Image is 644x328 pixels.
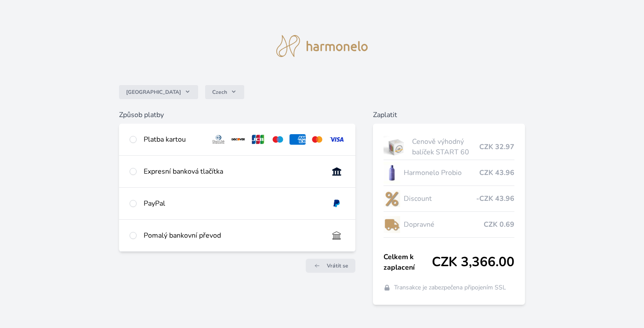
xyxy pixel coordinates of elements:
span: CZK 32.97 [479,142,514,152]
button: Czech [205,85,244,99]
button: [GEOGRAPHIC_DATA] [119,85,198,99]
span: Dopravné [404,219,484,230]
h6: Způsob platby [119,110,355,120]
div: PayPal [144,198,322,209]
span: Vrátit se [327,262,348,269]
span: Czech [212,89,227,96]
img: start.jpg [384,136,409,158]
img: jcb.svg [250,134,266,145]
img: bankTransfer_IBAN.svg [329,230,345,241]
span: Celkem k zaplacení [384,252,432,273]
img: visa.svg [329,134,345,145]
img: paypal.svg [329,198,345,209]
h6: Zaplatit [373,110,525,120]
img: onlineBanking_CZ.svg [329,166,345,177]
div: Platba kartou [144,134,203,145]
div: Pomalý bankovní převod [144,230,322,241]
span: Transakce je zabezpečena připojením SSL [394,283,506,292]
img: logo.svg [276,35,368,57]
img: discount-lo.png [384,188,400,210]
span: Discount [404,193,476,204]
a: Vrátit se [306,259,355,273]
img: discover.svg [230,134,246,145]
img: diners.svg [210,134,227,145]
span: CZK 3,366.00 [432,254,514,270]
span: CZK 0.69 [484,219,514,230]
span: CZK 43.96 [479,168,514,178]
span: [GEOGRAPHIC_DATA] [126,89,181,96]
img: CLEAN_PROBIO_se_stinem_x-lo.jpg [384,162,400,184]
div: Expresní banková tlačítka [144,166,322,177]
img: amex.svg [289,134,306,145]
span: Cenově výhodný balíček START 60 [412,136,479,157]
span: Harmonelo Probio [404,168,479,178]
img: mc.svg [309,134,326,145]
span: -CZK 43.96 [476,193,514,204]
img: delivery-lo.png [384,214,400,235]
img: maestro.svg [270,134,286,145]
